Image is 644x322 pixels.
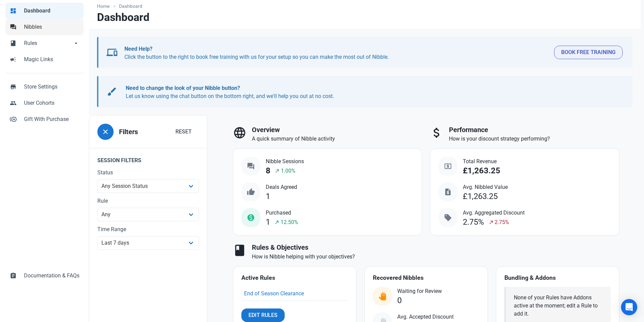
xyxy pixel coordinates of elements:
a: End of Season Clearance [244,290,304,297]
div: £1,263.25 [463,166,500,175]
a: forumNibbles [5,19,84,35]
a: assignmentDocumentation & FAQs [5,268,84,284]
span: assignment [10,272,17,278]
span: forum [10,23,17,30]
span: north_east [488,220,494,225]
span: Documentation & FAQs [24,272,79,280]
div: 2.75% [463,218,484,227]
div: 1 [266,218,270,227]
span: Nibbles [24,23,79,31]
span: 12.50% [281,218,298,226]
span: local_atm [444,162,452,170]
h4: Recovered Nibbles [373,275,479,281]
h3: Rules & Objectives [252,244,619,251]
span: Book Free Training [561,48,616,56]
span: Store Settings [24,83,79,91]
label: Rule [97,197,199,205]
span: Waiting for Review [397,287,442,295]
p: How is your discount strategy performing? [449,135,619,143]
span: Purchased [266,209,298,217]
span: language [233,126,246,140]
div: None of your Rules have Addons active at the moment; edit a Rule to add it. [514,294,603,318]
a: bookRulesarrow_drop_down [5,35,84,51]
span: Dashboard [24,7,79,15]
p: Click the button to the right to book free training with us for your setup so you can make the mo... [124,45,549,61]
h4: Bundling & Addons [504,275,611,281]
span: store [10,83,17,90]
label: Time Range [97,225,199,233]
button: Book Free Training [554,46,623,59]
img: status_user_offer_available.svg [378,292,386,300]
a: Home [97,3,113,10]
span: control_point_duplicate [10,115,17,122]
span: Avg. Aggregated Discount [463,209,525,217]
span: request_quote [444,188,452,196]
div: 8 [266,166,270,175]
button: close [97,124,114,140]
span: north_east [275,168,280,174]
a: Edit Rules [241,308,285,322]
span: arrow_drop_down [73,39,79,46]
span: User Cohorts [24,99,79,107]
span: Gift With Purchase [24,115,79,123]
span: dashboard [10,7,17,14]
span: Deals Agreed [266,183,297,191]
div: 0 [397,296,402,305]
div: Open Intercom Messenger [621,299,637,315]
span: book [233,244,246,257]
h3: Filters [119,128,138,136]
span: campaign [10,55,17,62]
span: attach_money [430,126,444,140]
span: thumb_up [247,188,255,196]
a: storeStore Settings [5,79,84,95]
span: 2.75% [495,218,509,226]
h1: Dashboard [97,11,149,23]
button: Reset [168,125,199,139]
a: control_point_duplicateGift With Purchase [5,111,84,127]
b: Need Help? [124,46,152,52]
span: Total Revenue [463,157,500,166]
span: north_east [274,220,280,225]
div: 1 [266,192,270,201]
span: monetization_on [247,214,255,222]
span: Avg. Nibbled Value [463,183,508,191]
span: brush [106,86,117,97]
span: close [101,128,110,136]
span: Reset [175,128,192,136]
span: people [10,99,17,106]
label: Status [97,169,199,177]
span: question_answer [247,162,255,170]
p: Let us know using the chat button on the bottom right, and we'll help you out at no cost. [126,84,616,100]
span: 1.00% [281,167,295,175]
span: Rules [24,39,73,47]
h4: Active Rules [241,275,348,281]
span: sell [444,214,452,222]
span: book [10,39,17,46]
b: Need to change the look of your Nibble button? [126,85,240,91]
div: £1,263.25 [463,192,498,201]
a: peopleUser Cohorts [5,95,84,111]
p: A quick summary of Nibble activity [252,135,422,143]
a: campaignMagic Links [5,51,84,68]
h3: Overview [252,126,422,134]
span: Edit Rules [248,311,278,319]
span: Nibble Sessions [266,157,304,166]
a: dashboardDashboard [5,3,84,19]
p: How is Nibble helping with your objectives? [252,253,619,261]
h3: Performance [449,126,619,134]
span: Magic Links [24,55,79,64]
span: devices [106,47,117,58]
span: Avg. Accepted Discount [397,313,454,321]
legend: Session Filters [89,148,207,169]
